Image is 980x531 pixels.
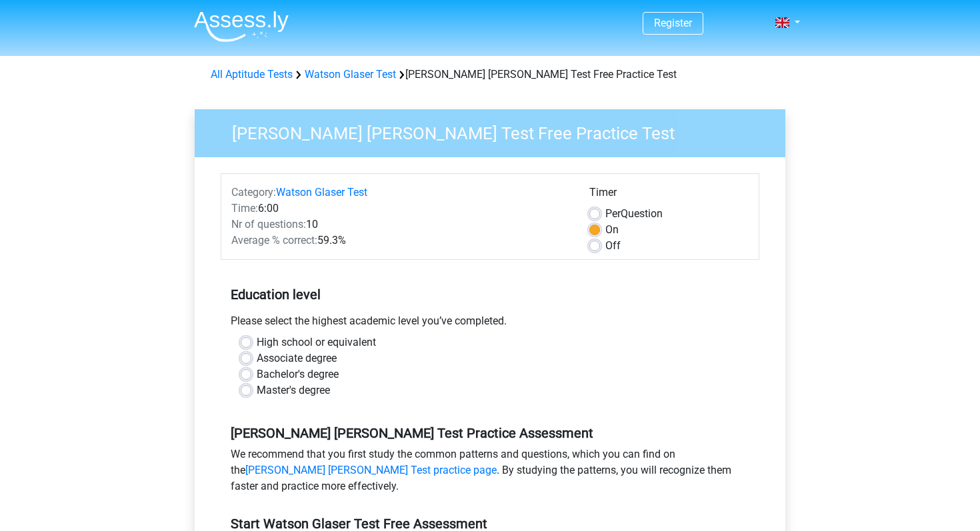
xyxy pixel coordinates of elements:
span: Per [605,207,621,220]
a: Watson Glaser Test [276,186,367,199]
div: 59.3% [221,233,579,249]
label: High school or equivalent [257,334,376,350]
span: Nr of questions: [231,218,306,231]
div: We recommend that you first study the common patterns and questions, which you can find on the . ... [221,446,759,500]
a: Register [654,17,692,29]
label: Bachelor's degree [257,366,339,382]
div: 6:00 [221,201,579,217]
div: Please select the highest academic level you’ve completed. [221,313,759,334]
label: Off [605,238,621,254]
div: Timer [589,185,749,206]
label: Question [605,206,663,222]
a: Watson Glaser Test [305,68,396,81]
div: 10 [221,217,579,233]
a: All Aptitude Tests [211,68,293,81]
h3: [PERSON_NAME] [PERSON_NAME] Test Free Practice Test [216,118,775,144]
div: [PERSON_NAME] [PERSON_NAME] Test Free Practice Test [205,67,775,83]
img: Assessly [194,11,289,42]
label: On [605,222,619,238]
h5: [PERSON_NAME] [PERSON_NAME] Test Practice Assessment [231,425,749,441]
label: Master's degree [257,382,330,398]
h5: Education level [231,281,749,308]
label: Associate degree [257,350,337,366]
span: Average % correct: [231,234,317,247]
span: Time: [231,202,258,215]
span: Category: [231,186,276,199]
a: [PERSON_NAME] [PERSON_NAME] Test practice page [245,464,497,476]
